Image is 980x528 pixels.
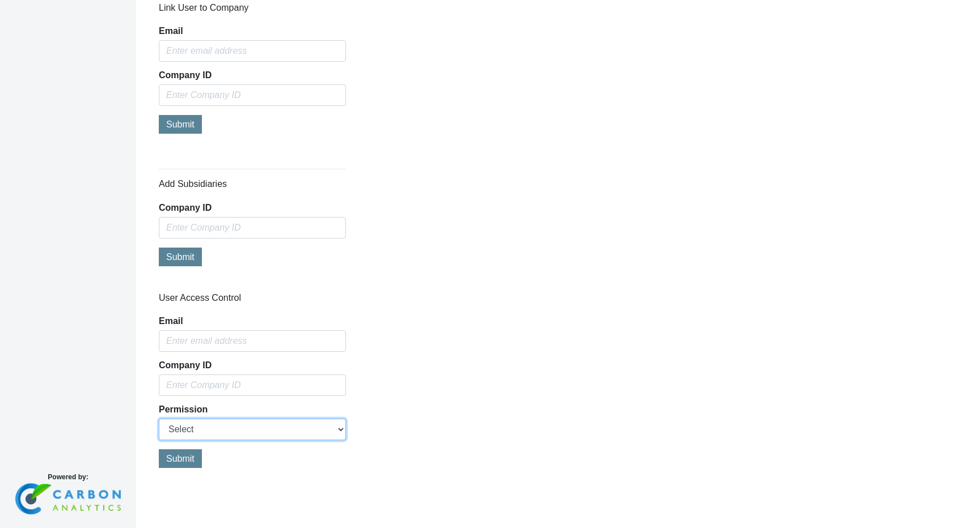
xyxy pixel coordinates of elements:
[159,115,202,134] button: Submit
[159,2,346,13] h6: Link User to Company
[159,71,212,80] label: Company ID
[166,252,195,262] span: Submit
[159,317,183,326] label: Email
[166,120,195,129] span: Submit
[159,330,346,352] input: Enter email address
[159,203,212,212] label: Company ID
[166,454,195,463] span: Submit
[159,84,346,106] input: Enter Company ID
[159,361,212,370] label: Company ID
[159,217,346,239] input: Enter Company ID
[15,172,207,339] textarea: Type your message and hit 'Enter'
[159,27,183,36] label: Email
[159,248,202,266] button: Submit
[186,6,213,33] div: Minimize live chat window
[15,105,207,130] input: Enter your last name
[159,449,202,468] button: Submit
[159,292,346,303] h6: User Access Control
[159,178,346,189] h6: Add Subsidiaries
[159,405,208,414] label: Permission
[159,374,346,396] input: Enter Company ID
[154,349,206,364] em: Start Chat
[76,63,208,78] div: Chat with us now
[12,62,29,79] div: Navigation go back
[15,138,207,163] input: Enter your email address
[159,40,346,62] input: Enter email address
